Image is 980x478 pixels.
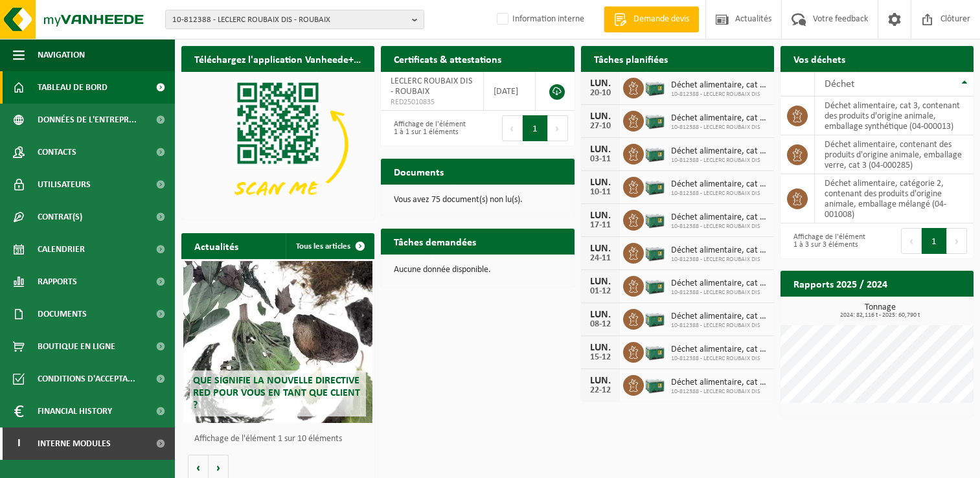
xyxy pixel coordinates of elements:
img: Download de VHEPlus App [181,72,374,217]
button: Previous [901,228,922,254]
span: Déchet alimentaire, cat 3, contenant des produits d'origine animale, emballage s... [671,179,768,190]
a: Demande devis [604,6,699,32]
span: Déchet alimentaire, cat 3, contenant des produits d'origine animale, emballage s... [671,312,768,322]
h3: Tonnage [787,303,974,319]
img: PB-LB-0680-HPE-GN-01 [644,307,666,329]
img: PB-LB-0680-HPE-GN-01 [644,340,666,362]
span: Déchet alimentaire, cat 3, contenant des produits d'origine animale, emballage s... [671,279,768,289]
a: Tous les articles [286,233,373,259]
h2: Tâches planifiées [581,46,681,71]
button: 10-812388 - LECLERC ROUBAIX DIS - ROUBAIX [165,10,424,29]
a: Consulter les rapports [861,296,972,322]
span: Déchet alimentaire, cat 3, contenant des produits d'origine animale, emballage s... [671,113,768,124]
div: 17-11 [587,221,613,230]
button: Next [947,228,967,254]
span: 10-812388 - LECLERC ROUBAIX DIS [671,190,768,198]
h2: Tâches demandées [381,229,489,254]
div: LUN. [587,277,613,287]
div: Affichage de l'élément 1 à 3 sur 3 éléments [787,227,871,255]
label: Information interne [494,10,584,29]
span: RED25010835 [391,97,473,108]
div: LUN. [587,310,613,320]
span: I [13,427,25,460]
span: Données de l'entrepr... [38,104,137,136]
div: LUN. [587,244,613,254]
div: 20-10 [587,89,613,98]
h2: Vos déchets [781,46,858,71]
div: LUN. [587,111,613,122]
div: LUN. [587,78,613,89]
span: Déchet alimentaire, cat 3, contenant des produits d'origine animale, emballage s... [671,245,768,256]
a: Que signifie la nouvelle directive RED pour vous en tant que client ? [183,261,372,423]
p: Affichage de l'élément 1 sur 10 éléments [194,435,368,444]
span: Utilisateurs [38,168,91,201]
div: 15-12 [587,353,613,362]
button: Previous [502,115,523,141]
span: Tableau de bord [38,71,108,104]
span: Conditions d'accepta... [38,363,135,395]
span: Déchet alimentaire, cat 3, contenant des produits d'origine animale, emballage s... [671,146,768,157]
button: 1 [523,115,548,141]
span: 2024: 82,116 t - 2025: 60,790 t [787,312,974,319]
span: Interne modules [38,427,111,460]
div: 01-12 [587,287,613,296]
img: PB-LB-0680-HPE-GN-01 [644,274,666,296]
h2: Actualités [181,233,251,258]
td: déchet alimentaire, cat 3, contenant des produits d'origine animale, emballage synthétique (04-00... [815,97,974,135]
h2: Documents [381,159,457,184]
img: PB-LB-0680-HPE-GN-01 [644,208,666,230]
span: 10-812388 - LECLERC ROUBAIX DIS [671,322,768,330]
span: 10-812388 - LECLERC ROUBAIX DIS [671,388,768,396]
div: 24-11 [587,254,613,263]
span: Contacts [38,136,76,168]
img: PB-LB-0680-HPE-GN-01 [644,109,666,131]
div: Affichage de l'élément 1 à 1 sur 1 éléments [387,114,471,142]
span: Financial History [38,395,112,427]
div: LUN. [587,343,613,353]
img: PB-LB-0680-HPE-GN-01 [644,76,666,98]
span: 10-812388 - LECLERC ROUBAIX DIS [671,91,768,98]
h2: Rapports 2025 / 2024 [781,271,900,296]
span: Déchet alimentaire, cat 3, contenant des produits d'origine animale, emballage s... [671,212,768,223]
img: PB-LB-0680-HPE-GN-01 [644,142,666,164]
div: 03-11 [587,155,613,164]
div: 08-12 [587,320,613,329]
div: LUN. [587,376,613,386]
h2: Certificats & attestations [381,46,514,71]
span: 10-812388 - LECLERC ROUBAIX DIS [671,289,768,297]
span: LECLERC ROUBAIX DIS - ROUBAIX [391,76,472,97]
div: 27-10 [587,122,613,131]
div: LUN. [587,211,613,221]
img: PB-LB-0680-HPE-GN-01 [644,373,666,395]
span: Déchet [825,79,854,89]
div: LUN. [587,177,613,188]
span: 10-812388 - LECLERC ROUBAIX DIS [671,223,768,231]
h2: Téléchargez l'application Vanheede+ maintenant! [181,46,374,71]
div: 22-12 [587,386,613,395]
span: Demande devis [630,13,692,26]
img: PB-LB-0680-HPE-GN-01 [644,241,666,263]
img: PB-LB-0680-HPE-GN-01 [644,175,666,197]
span: Contrat(s) [38,201,82,233]
td: déchet alimentaire, contenant des produits d'origine animale, emballage verre, cat 3 (04-000285) [815,135,974,174]
span: Déchet alimentaire, cat 3, contenant des produits d'origine animale, emballage s... [671,80,768,91]
span: 10-812388 - LECLERC ROUBAIX DIS [671,157,768,165]
span: 10-812388 - LECLERC ROUBAIX DIS [671,355,768,363]
div: 10-11 [587,188,613,197]
p: Vous avez 75 document(s) non lu(s). [394,196,561,205]
span: Rapports [38,266,77,298]
span: Boutique en ligne [38,330,115,363]
span: Déchet alimentaire, cat 3, contenant des produits d'origine animale, emballage s... [671,345,768,355]
p: Aucune donnée disponible. [394,266,561,275]
span: 10-812388 - LECLERC ROUBAIX DIS [671,256,768,264]
button: Next [548,115,568,141]
span: Que signifie la nouvelle directive RED pour vous en tant que client ? [193,376,360,411]
span: 10-812388 - LECLERC ROUBAIX DIS [671,124,768,131]
span: Navigation [38,39,85,71]
div: LUN. [587,144,613,155]
span: Déchet alimentaire, cat 3, contenant des produits d'origine animale, emballage s... [671,378,768,388]
span: 10-812388 - LECLERC ROUBAIX DIS - ROUBAIX [172,10,407,30]
td: déchet alimentaire, catégorie 2, contenant des produits d'origine animale, emballage mélangé (04-... [815,174,974,223]
td: [DATE] [484,72,536,111]
button: 1 [922,228,947,254]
